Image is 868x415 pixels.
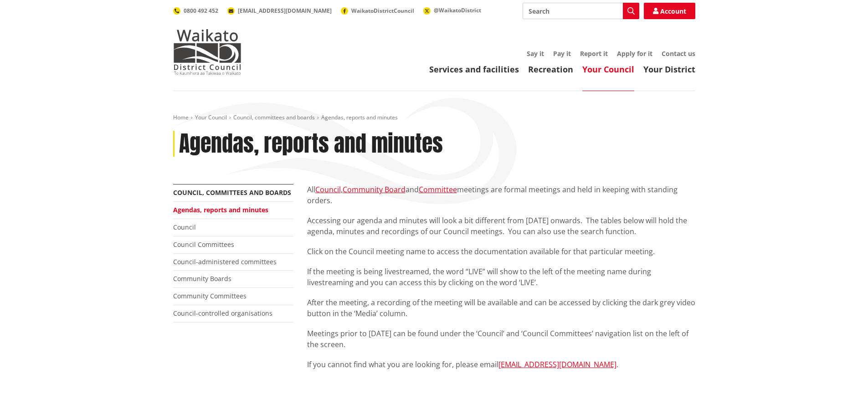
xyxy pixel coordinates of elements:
[423,6,481,14] a: @WaikatoDistrict
[643,64,695,75] a: Your District
[173,205,268,214] a: Agendas, reports and minutes
[173,188,291,197] a: Council, committees and boards
[419,184,457,195] a: Committee
[195,113,227,121] a: Your Council
[307,246,695,257] p: Click on the Council meeting name to access the documentation available for that particular meeting.
[307,184,695,206] p: All , and meetings are formal meetings and held in keeping with standing orders.
[173,114,695,122] nav: breadcrumb
[307,297,695,319] p: After the meeting, a recording of the meeting will be available and can be accessed by clicking t...
[227,7,332,15] a: [EMAIL_ADDRESS][DOMAIN_NAME]
[173,223,196,231] a: Council
[179,131,443,157] h1: Agendas, reports and minutes
[238,7,332,15] span: [EMAIL_ADDRESS][DOMAIN_NAME]
[307,215,687,236] span: Accessing our agenda and minutes will look a bit different from [DATE] onwards. The tables below ...
[498,359,616,369] a: [EMAIL_ADDRESS][DOMAIN_NAME]
[184,7,218,15] span: 0800 492 452
[523,3,639,19] input: Search input
[662,49,695,58] a: Contact us
[617,49,652,58] a: Apply for it
[315,184,341,195] a: Council
[528,64,573,75] a: Recreation
[580,49,608,58] a: Report it
[434,6,481,14] span: @WaikatoDistrict
[173,309,272,318] a: Council-controlled organisations
[321,113,398,121] span: Agendas, reports and minutes
[233,113,315,121] a: Council, committees and boards
[307,328,695,350] p: Meetings prior to [DATE] can be found under the ‘Council’ and ‘Council Committees’ navigation lis...
[173,7,218,15] a: 0800 492 452
[644,3,695,19] a: Account
[527,49,544,58] a: Say it
[553,49,571,58] a: Pay it
[341,7,414,15] a: WaikatoDistrictCouncil
[582,64,634,75] a: Your Council
[173,257,277,266] a: Council-administered committees
[307,266,695,288] p: If the meeting is being livestreamed, the word “LIVE” will show to the left of the meeting name d...
[429,64,519,75] a: Services and facilities
[173,29,241,75] img: Waikato District Council - Te Kaunihera aa Takiwaa o Waikato
[173,292,247,300] a: Community Committees
[351,7,414,15] span: WaikatoDistrictCouncil
[173,113,189,121] a: Home
[173,240,234,249] a: Council Committees
[343,184,406,195] a: Community Board
[173,274,231,283] a: Community Boards
[307,359,695,370] p: If you cannot find what you are looking for, please email .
